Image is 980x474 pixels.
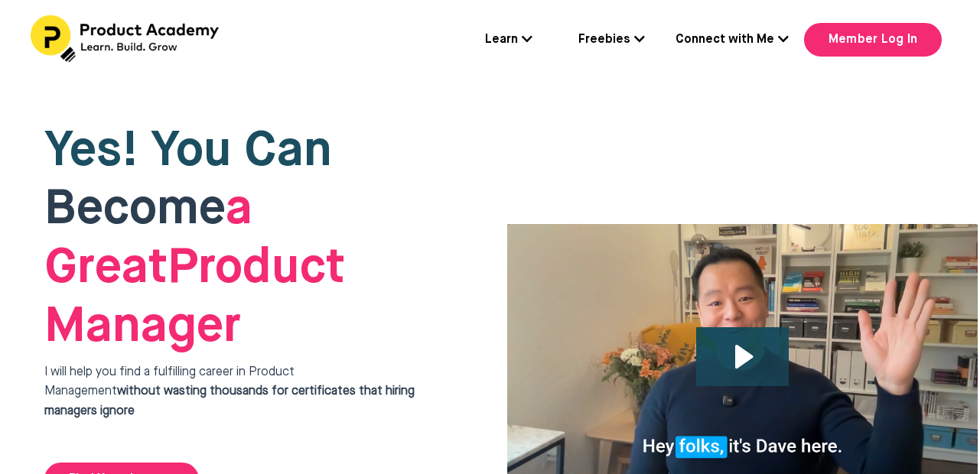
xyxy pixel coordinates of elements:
span: Become [44,185,226,234]
span: Yes! You Can [44,127,332,176]
button: Play Video: file-uploads/sites/127338/video/4ffeae-3e1-a2cd-5ad6-eac528a42_Why_I_built_product_ac... [696,327,789,386]
strong: a Great [44,185,252,293]
strong: without wasting thousands for certificates that hiring managers ignore [44,385,415,417]
span: I will help you find a fulfilling career in Product Management [44,366,415,417]
a: Connect with Me [676,31,789,50]
a: Learn [485,31,532,50]
a: Freebies [578,31,645,50]
img: Header Logo [31,15,222,63]
a: Member Log In [804,23,942,57]
span: Product Manager [44,185,345,352]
